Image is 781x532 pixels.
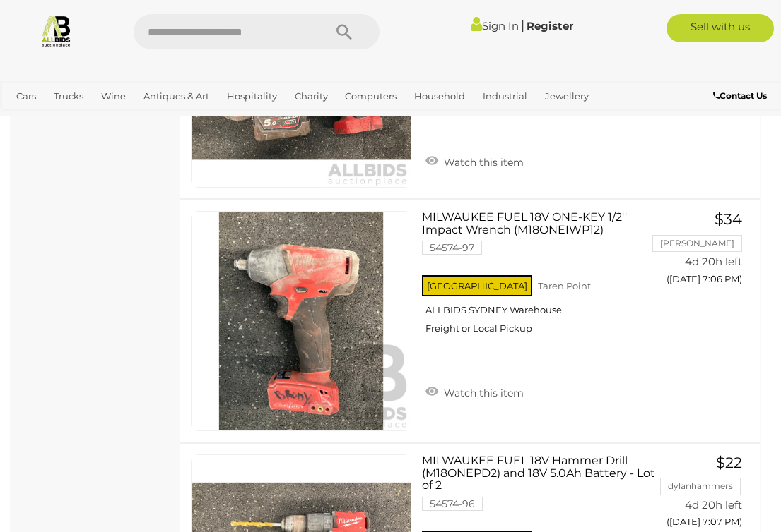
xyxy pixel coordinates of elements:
[433,211,653,345] a: MILWAUKEE FUEL 18V ONE-KEY 1/2'' Impact Wrench (M18ONEIWP12) 54574-97 [GEOGRAPHIC_DATA] Taren Poi...
[422,150,527,171] a: Watch this item
[11,108,49,131] a: Office
[521,18,524,33] span: |
[660,478,741,495] li: dylanhammers
[95,85,131,108] a: Wine
[715,210,742,228] span: $34
[48,85,89,108] a: Trucks
[309,14,380,49] button: Search
[440,387,524,399] span: Watch this item
[289,85,334,108] a: Charity
[477,85,533,108] a: Industrial
[471,19,519,32] a: Sign In
[713,88,770,104] a: Contact Us
[713,90,767,101] b: Contact Us
[539,85,594,108] a: Jewellery
[339,85,402,108] a: Computers
[55,108,95,131] a: Sports
[667,14,774,42] a: Sell with us
[527,19,573,32] a: Register
[409,85,471,108] a: Household
[138,85,215,108] a: Antiques & Art
[716,454,742,471] span: $22
[221,85,283,108] a: Hospitality
[674,211,746,292] a: $34 [PERSON_NAME] 4d 20h left ([DATE] 7:06 PM)
[11,85,42,108] a: Cars
[422,381,527,402] a: Watch this item
[40,14,73,47] img: Allbids.com.au
[652,235,742,252] li: [PERSON_NAME]
[102,108,213,131] a: [GEOGRAPHIC_DATA]
[440,156,524,169] span: Watch this item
